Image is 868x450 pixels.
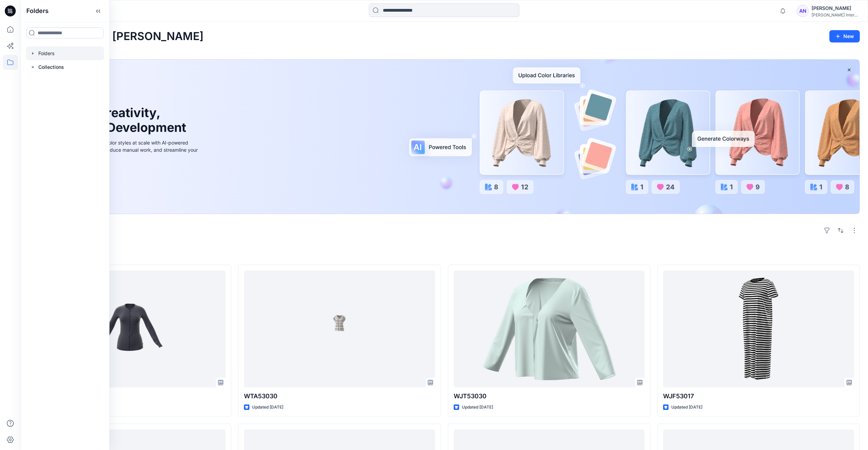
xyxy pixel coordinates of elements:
[46,139,199,161] div: Explore ideas faster and recolor styles at scale with AI-powered tools that boost creativity, red...
[38,63,64,71] p: Collections
[796,5,809,17] div: AN
[663,391,854,401] p: WJF53017
[462,404,493,411] p: Updated [DATE]
[29,30,204,43] h2: Welcome back, [PERSON_NAME]
[663,271,854,387] a: WJF53017
[454,271,645,387] a: WJT53030
[252,404,283,411] p: Updated [DATE]
[46,105,189,135] h1: Unleash Creativity, Speed Up Development
[829,30,860,42] button: New
[812,12,859,17] div: [PERSON_NAME] International
[671,404,702,411] p: Updated [DATE]
[46,169,199,183] a: Discover more
[244,271,435,387] a: WTA53030
[29,250,860,258] h4: Styles
[35,391,225,401] p: WBB53023
[454,391,645,401] p: WJT53030
[35,271,225,387] a: WBB53023
[244,391,435,401] p: WTA53030
[812,4,859,12] div: [PERSON_NAME]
